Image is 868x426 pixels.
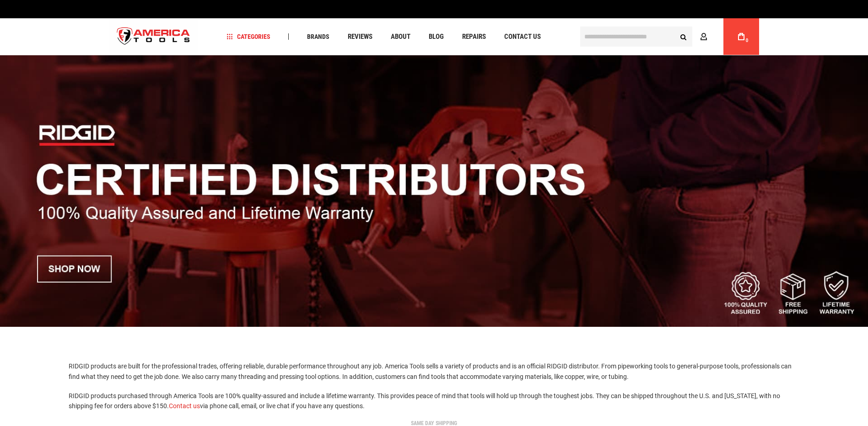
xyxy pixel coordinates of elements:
[222,31,275,43] a: Categories
[746,38,749,43] span: 0
[109,20,198,54] img: America Tools
[462,33,486,40] span: Repairs
[109,20,198,54] a: store logo
[425,31,448,43] a: Blog
[307,33,329,40] span: Brands
[458,31,490,43] a: Repairs
[69,361,799,382] p: RIDGID products are built for the professional trades, offering reliable, durable performance thr...
[429,33,444,40] span: Blog
[675,28,692,45] button: Search
[303,31,334,43] a: Brands
[733,18,750,55] a: 0
[226,33,270,40] span: Categories
[344,31,377,43] a: Reviews
[348,33,372,40] span: Reviews
[169,402,200,410] a: Contact us
[107,421,761,426] div: SAME DAY SHIPPING
[387,31,415,43] a: About
[391,33,410,40] span: About
[504,33,541,40] span: Contact Us
[69,391,799,411] p: RIDGID products purchased through America Tools are 100% quality-assured and include a lifetime w...
[500,31,545,43] a: Contact Us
